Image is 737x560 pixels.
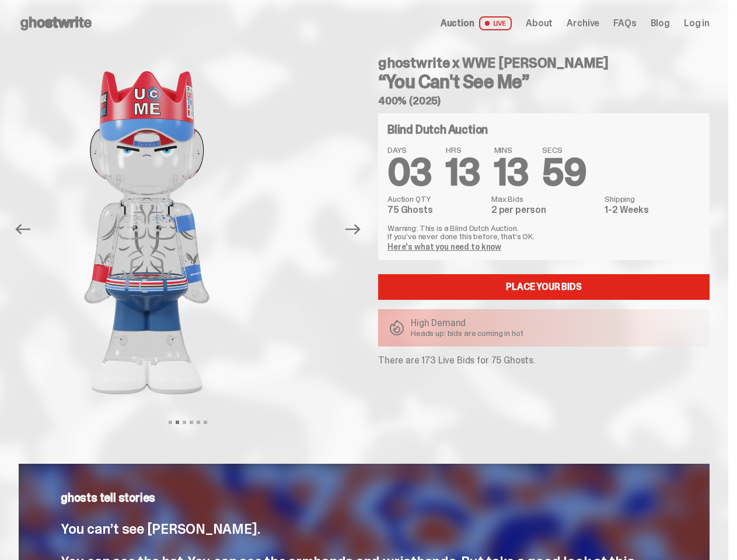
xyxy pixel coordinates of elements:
a: Place your Bids [378,274,710,300]
dd: 2 per person [491,205,598,215]
span: SECS [542,146,586,154]
p: There are 173 Live Bids for 75 Ghosts. [378,356,710,365]
a: Log in [684,19,710,28]
span: LIVE [479,16,512,30]
h4: Blind Dutch Auction [387,124,488,135]
button: View slide 1 [169,421,172,424]
button: View slide 2 [176,421,179,424]
button: Previous [10,216,36,242]
span: Auction [441,19,474,28]
a: Archive [567,19,599,28]
img: John_Cena_Hero_3.png [337,47,634,419]
button: View slide 4 [190,421,193,424]
dd: 75 Ghosts [387,205,484,215]
span: DAYS [387,146,432,154]
dd: 1-2 Weeks [605,205,700,215]
span: HRS [446,146,480,154]
a: FAQs [613,19,636,28]
h3: “You Can't See Me” [378,72,710,91]
h4: ghostwrite x WWE [PERSON_NAME] [378,56,710,70]
dt: Shipping [605,195,700,203]
button: View slide 3 [183,421,186,424]
button: View slide 5 [197,421,200,424]
a: About [526,19,553,28]
span: 59 [542,148,586,197]
span: 13 [494,148,529,197]
span: MINS [494,146,529,154]
dt: Max Bids [491,195,598,203]
dt: Auction QTY [387,195,484,203]
button: Next [340,216,366,242]
a: Here's what you need to know [387,242,501,252]
span: 03 [387,148,432,197]
p: ghosts tell stories [61,492,668,503]
button: View slide 6 [204,421,207,424]
p: Heads up: bids are coming in hot [411,329,523,337]
a: Blog [651,19,670,28]
h5: 400% (2025) [378,96,710,106]
a: Auction LIVE [441,16,512,30]
p: Warning: This is a Blind Dutch Auction. If you’ve never done this before, that’s OK. [387,224,700,240]
span: You can’t see [PERSON_NAME]. [61,520,260,538]
span: 13 [446,148,480,197]
p: High Demand [411,318,523,328]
